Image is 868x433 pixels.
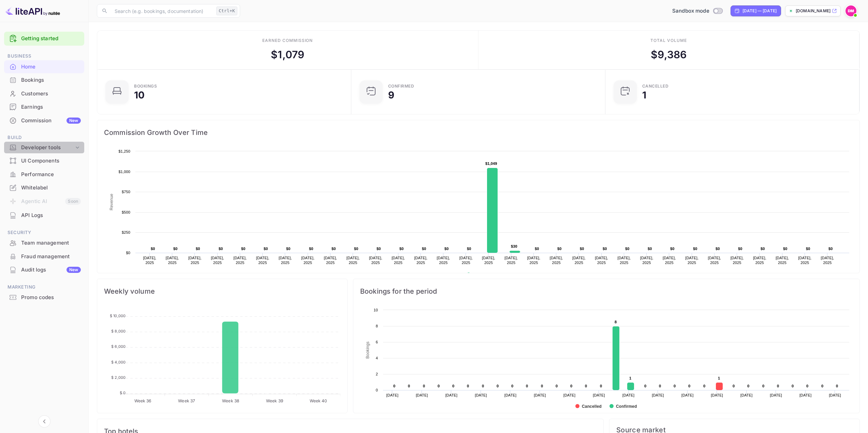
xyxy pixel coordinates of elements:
tspan: $ 4,000 [111,360,126,365]
text: $0 [354,247,358,251]
div: Developer tools [4,142,84,154]
a: Earnings [4,100,84,113]
div: Home [4,60,84,74]
text: [DATE], 2025 [663,256,676,265]
text: $0 [309,247,313,251]
text: $0 [332,247,336,251]
text: 1 [629,376,631,380]
text: 10 [373,308,378,312]
div: Total volume [650,37,687,44]
text: [DATE], 2025 [595,256,608,265]
text: $0 [535,247,539,251]
text: [DATE], 2025 [482,256,495,265]
text: [DATE] [711,393,723,397]
text: [DATE] [740,393,753,397]
text: [DATE], 2025 [708,256,721,265]
text: 0 [408,384,410,388]
text: Revenue [109,194,114,210]
text: [DATE] [681,393,694,397]
text: [DATE], 2025 [753,256,766,265]
span: Marketing [4,283,84,291]
text: $0 [806,247,810,251]
text: [DATE], 2025 [821,256,834,265]
div: Switch to Production mode [670,7,725,15]
div: Audit logsNew [4,263,84,277]
text: $0 [761,247,765,251]
div: New [67,267,81,273]
div: Bookings [134,84,157,88]
div: [DATE] — [DATE] [742,8,777,14]
button: Collapse navigation [38,415,50,428]
div: New [67,118,81,124]
text: 0 [703,384,705,388]
tspan: Week 36 [134,398,151,403]
text: $0 [126,251,130,255]
text: 0 [733,384,735,388]
div: Getting started [4,32,84,46]
text: [DATE], 2025 [550,256,563,265]
text: Revenue [473,273,490,277]
div: Earnings [21,103,81,111]
a: Audit logsNew [4,263,84,276]
text: 0 [747,384,749,388]
span: Business [4,52,84,60]
div: UI Components [4,154,84,168]
text: [DATE], 2025 [617,256,631,265]
text: $0 [648,247,652,251]
text: $1,049 [485,161,497,166]
text: [DATE] [652,393,664,397]
text: [DATE], 2025 [324,256,337,265]
text: [DATE], 2025 [143,256,157,265]
text: 0 [438,384,440,388]
text: [DATE], 2025 [776,256,789,265]
div: Developer tools [21,144,74,152]
text: $0 [286,247,291,251]
div: Performance [21,171,81,179]
text: $0 [716,247,720,251]
text: 0 [762,384,764,388]
div: Team management [4,236,84,250]
text: $0 [377,247,381,251]
text: [DATE], 2025 [527,256,541,265]
text: [DATE], 2025 [504,256,518,265]
text: 0 [393,384,395,388]
div: 10 [134,90,145,100]
text: 1 [718,376,720,380]
div: Promo codes [21,294,81,301]
text: 0 [836,384,838,388]
div: Home [21,63,81,71]
text: $250 [122,230,130,234]
div: Performance [4,168,84,181]
text: $0 [670,247,675,251]
text: $0 [580,247,584,251]
text: 6 [376,340,378,344]
text: $0 [399,247,404,251]
div: API Logs [4,209,84,222]
text: [DATE] [475,393,487,397]
a: UI Components [4,154,84,167]
a: Performance [4,168,84,181]
div: Bookings [21,76,81,84]
p: [DOMAIN_NAME] [796,8,830,14]
text: $0 [241,247,246,251]
text: [DATE], 2025 [188,256,202,265]
text: 0 [792,384,794,388]
text: [DATE], 2025 [279,256,292,265]
text: [DATE] [416,393,428,397]
a: Promo codes [4,291,84,304]
text: Bookings [365,341,370,359]
div: API Logs [21,212,81,219]
text: 0 [600,384,602,388]
img: Dylan McLean [845,5,856,16]
text: 0 [541,384,543,388]
input: Search (e.g. bookings, documentation) [111,4,214,18]
text: Cancelled [582,404,602,409]
span: Commission Growth Over Time [104,127,853,138]
tspan: $ 6,000 [111,344,126,349]
text: 2 [376,372,378,376]
tspan: Week 37 [178,398,195,403]
a: Fraud management [4,250,84,263]
div: 9 [388,90,394,100]
text: 0 [452,384,454,388]
text: $1,000 [118,170,130,174]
